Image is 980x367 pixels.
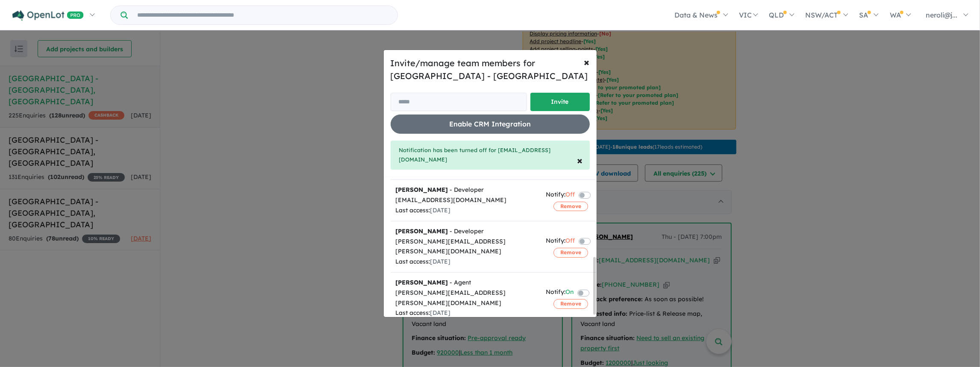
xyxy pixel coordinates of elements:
span: [DATE] [430,309,451,317]
div: Notify: [546,236,575,247]
div: Last access: [396,206,536,216]
div: Notify: [546,190,575,201]
strong: [PERSON_NAME] [396,186,448,194]
div: - Agent [396,278,536,288]
button: Invite [530,93,590,111]
button: Remove [553,202,588,211]
div: - Developer [396,185,536,195]
button: Close [571,148,590,172]
strong: [PERSON_NAME] [396,227,448,235]
div: - Developer [396,226,536,237]
div: [PERSON_NAME][EMAIL_ADDRESS][PERSON_NAME][DOMAIN_NAME] [396,237,536,257]
h5: Invite/manage team members for [GEOGRAPHIC_DATA] - [GEOGRAPHIC_DATA] [391,57,590,82]
img: Openlot PRO Logo White [12,10,84,21]
span: Off [566,190,575,201]
span: Off [566,236,575,247]
div: [EMAIL_ADDRESS][DOMAIN_NAME] [396,195,536,206]
span: [DATE] [430,206,451,214]
div: Notify: [546,287,574,299]
div: Notification has been turned off for [EMAIL_ADDRESS][DOMAIN_NAME] [391,141,590,170]
span: × [584,56,590,68]
div: Last access: [396,257,536,267]
div: Last access: [396,308,536,318]
button: Remove [553,299,588,308]
button: Enable CRM Integration [391,115,590,134]
span: [DATE] [430,258,451,265]
span: neroli@j... [926,11,957,19]
input: Try estate name, suburb, builder or developer [129,6,396,24]
span: × [577,154,583,167]
strong: [PERSON_NAME] [396,279,448,286]
div: [PERSON_NAME][EMAIL_ADDRESS][PERSON_NAME][DOMAIN_NAME] [396,288,536,308]
button: Remove [553,248,588,257]
span: On [566,287,574,299]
